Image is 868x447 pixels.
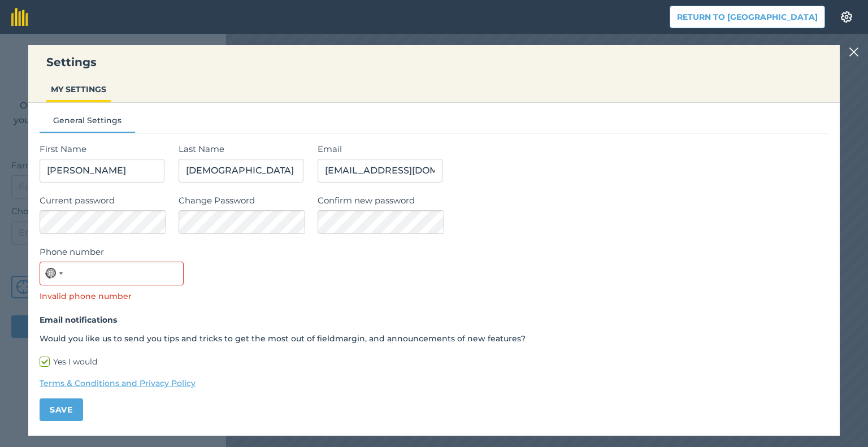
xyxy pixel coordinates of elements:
[318,194,828,207] label: Confirm new password
[40,356,828,368] label: Yes I would
[40,332,828,345] p: Would you like us to send you tips and tricks to get the most out of fieldmargin, and announcemen...
[840,11,853,23] img: A cog icon
[40,114,135,131] button: General Settings
[849,45,859,59] img: svg+xml;base64,PHN2ZyB4bWxucz0iaHR0cDovL3d3dy53My5vcmcvMjAwMC9zdmciIHdpZHRoPSIyMiIgaGVpZ2h0PSIzMC...
[28,54,840,70] h3: Settings
[40,398,83,421] button: Save
[40,262,66,285] button: Selected country
[40,290,184,302] p: Invalid phone number
[40,194,167,207] label: Current password
[46,79,111,100] button: MY SETTINGS
[40,245,184,259] label: Phone number
[40,142,167,156] label: First Name
[318,142,828,156] label: Email
[179,142,306,156] label: Last Name
[11,8,28,26] img: fieldmargin Logo
[670,6,825,28] button: Return to [GEOGRAPHIC_DATA]
[179,194,306,207] label: Change Password
[40,377,828,389] a: Terms & Conditions and Privacy Policy
[40,314,828,326] h4: Email notifications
